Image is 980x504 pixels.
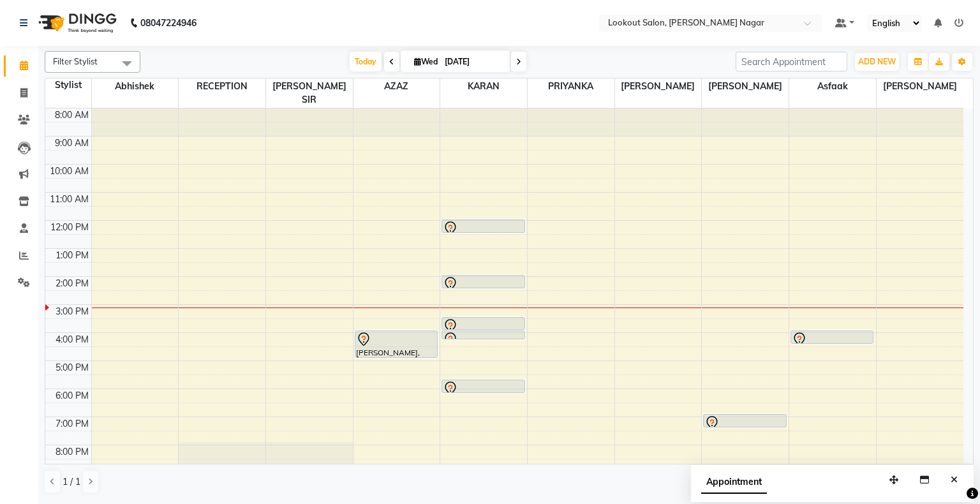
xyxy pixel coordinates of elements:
[53,249,91,262] div: 1:00 PM
[702,78,789,94] span: [PERSON_NAME]
[704,415,785,427] div: [PERSON_NAME], TK02, 07:00 PM-07:30 PM, Hair Cut - Haircut With Senior Stylist ([DEMOGRAPHIC_DATA])
[53,305,91,318] div: 3:00 PM
[442,276,524,288] div: [PERSON_NAME], TK05, 02:00 PM-02:30 PM, Hair Cut - Haircut With Senior Stylist ([DEMOGRAPHIC_DATA])
[63,475,80,489] span: 1 / 1
[33,5,120,41] img: logo
[791,331,873,343] div: [PERSON_NAME], TK03, 04:00 PM-04:30 PM, Hair Cut - Fringes / Bangs ([DEMOGRAPHIC_DATA])
[945,470,963,490] button: Close
[53,277,91,290] div: 2:00 PM
[442,318,524,329] div: [PERSON_NAME], TK06, 03:30 PM-04:00 PM, Hair Cut - Haircut With Senior Stylist ([DEMOGRAPHIC_DATA])
[615,78,702,94] span: [PERSON_NAME]
[353,78,440,94] span: AZAZ
[858,57,896,66] span: ADD NEW
[440,78,527,94] span: kARAN
[442,220,524,232] div: [PERSON_NAME], TK01, 12:00 PM-12:30 PM, Hair Cut - Haircut With Senior Stylist ([DEMOGRAPHIC_DATA])
[92,78,179,94] span: abhishek
[789,78,876,94] span: Asfaak
[52,108,91,122] div: 8:00 AM
[47,193,91,206] div: 11:00 AM
[355,331,437,357] div: [PERSON_NAME], TK07, 04:00 PM-05:00 PM, 1 inch ( With [MEDICAL_DATA])
[53,445,91,459] div: 8:00 PM
[48,221,91,234] div: 12:00 PM
[877,78,963,94] span: [PERSON_NAME]
[442,331,524,339] div: [PERSON_NAME], TK06, 04:00 PM-04:15 PM, Hair Cut - [PERSON_NAME] Trim ([DEMOGRAPHIC_DATA])
[53,417,91,431] div: 7:00 PM
[53,389,91,403] div: 6:00 PM
[52,137,91,150] div: 9:00 AM
[736,52,847,71] input: Search Appointment
[53,56,98,66] span: Filter Stylist
[701,471,767,494] span: Appointment
[350,52,382,71] span: Today
[47,165,91,178] div: 10:00 AM
[442,380,524,392] div: OM, TK04, 05:45 PM-06:15 PM, Hair Cut - Haircut With Senior Stylist ([DEMOGRAPHIC_DATA])
[179,78,265,94] span: RECEPTION
[411,57,441,66] span: Wed
[53,333,91,346] div: 4:00 PM
[140,5,197,41] b: 08047224946
[855,53,899,71] button: ADD NEW
[266,78,353,108] span: [PERSON_NAME] SIR
[53,361,91,374] div: 5:00 PM
[45,78,91,92] div: Stylist
[528,78,614,94] span: PRIYANKA
[441,52,505,71] input: 2025-09-03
